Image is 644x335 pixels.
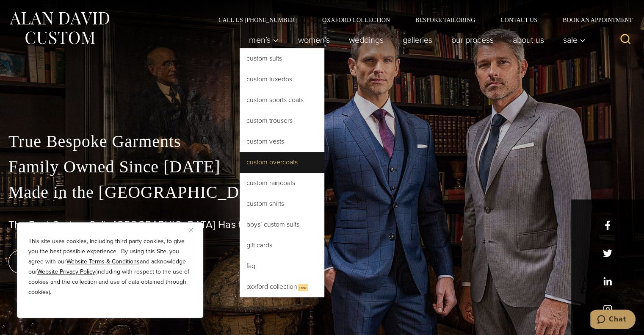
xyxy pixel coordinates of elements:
[37,267,95,276] a: Website Privacy Policy
[8,129,636,205] p: True Bespoke Garments Family Owned Since [DATE] Made in the [GEOGRAPHIC_DATA]
[288,31,339,48] a: Women’s
[240,31,288,48] button: Men’s sub menu toggle
[240,152,324,172] a: Custom Overcoats
[240,277,324,297] a: Oxxford CollectionNew
[240,173,324,193] a: Custom Raincoats
[240,90,324,110] a: Custom Sports Coats
[206,17,310,23] a: Call Us [PHONE_NUMBER]
[240,131,324,152] a: Custom Vests
[550,17,636,23] a: Book an Appointment
[615,30,636,50] button: View Search Form
[66,257,140,266] a: Website Terms & Conditions
[240,31,590,48] nav: Primary Navigation
[403,17,488,23] a: Bespoke Tailoring
[393,31,442,48] a: Galleries
[8,219,636,231] h1: The Best Custom Suits [GEOGRAPHIC_DATA] Has to Offer
[240,256,324,276] a: FAQ
[503,31,553,48] a: About Us
[240,69,324,89] a: Custom Tuxedos
[553,31,590,48] button: Sale sub menu toggle
[442,31,503,48] a: Our Process
[310,17,403,23] a: Oxxford Collection
[240,214,324,235] a: Boys’ Custom Suits
[298,284,308,291] span: New
[339,31,393,48] a: weddings
[240,194,324,214] a: Custom Shirts
[8,250,127,274] a: book an appointment
[189,228,193,232] img: Close
[590,310,636,331] iframe: Opens a widget where you can chat to one of our agents
[28,236,192,297] p: This site uses cookies, including third party cookies, to give you the best possible experience. ...
[206,17,636,23] nav: Secondary Navigation
[240,235,324,255] a: Gift Cards
[240,111,324,131] a: Custom Trousers
[8,9,110,47] img: Alan David Custom
[189,224,199,235] button: Close
[240,48,324,69] a: Custom Suits
[488,17,550,23] a: Contact Us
